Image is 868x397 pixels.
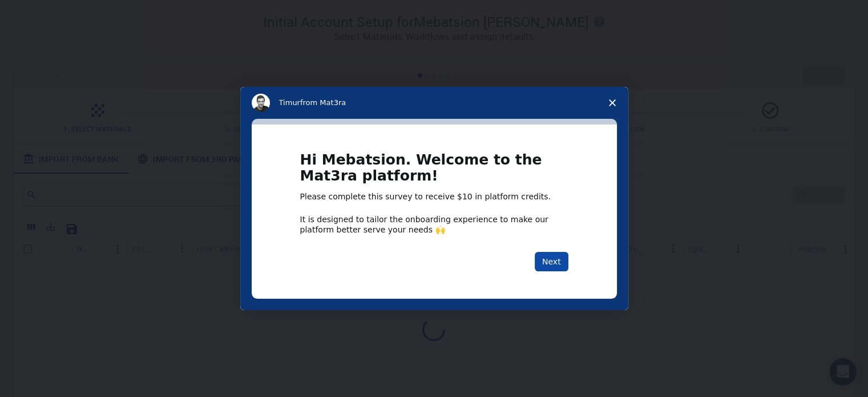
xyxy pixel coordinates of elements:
[23,8,64,18] span: Support
[300,191,568,203] div: Please complete this survey to receive $10 in platform credits.
[300,98,346,107] span: from Mat3ra
[300,152,568,191] h1: Hi Mebatsion. Welcome to the Mat3ra platform!
[300,214,568,235] div: It is designed to tailor the onboarding experience to make our platform better serve your needs 🙌
[535,252,568,271] button: Next
[596,87,628,119] span: Close survey
[252,94,270,112] img: Profile image for Timur
[279,98,300,107] span: Timur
